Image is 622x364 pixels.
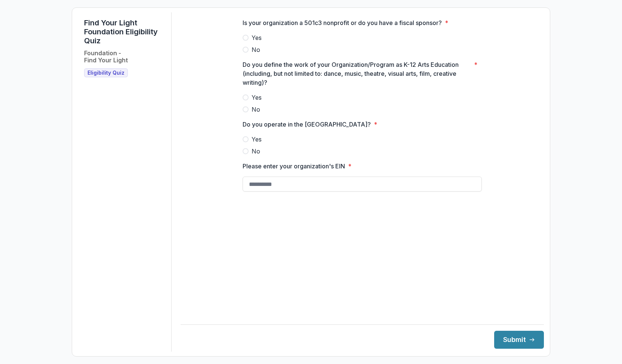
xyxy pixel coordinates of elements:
p: Please enter your organization's EIN [243,162,345,171]
p: Do you operate in the [GEOGRAPHIC_DATA]? [243,120,371,129]
span: No [252,147,260,156]
p: Is your organization a 501c3 nonprofit or do you have a fiscal sponsor? [243,18,442,27]
span: No [252,45,260,54]
span: Eligibility Quiz [87,70,124,76]
span: No [252,105,260,114]
h1: Find Your Light Foundation Eligibility Quiz [84,18,165,45]
span: Yes [252,135,262,144]
p: Do you define the work of your Organization/Program as K-12 Arts Education (including, but not li... [243,60,471,87]
button: Submit [494,331,544,349]
h2: Foundation - Find Your Light [84,50,128,64]
span: Yes [252,93,262,102]
span: Yes [252,33,262,42]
